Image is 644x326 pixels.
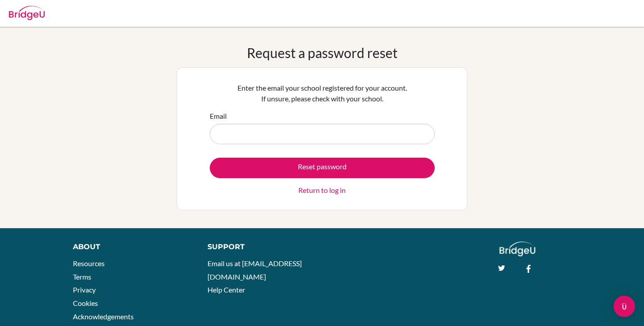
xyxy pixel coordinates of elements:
[210,158,435,178] button: Reset password
[73,259,105,267] a: Resources
[210,83,435,104] p: Enter the email your school registered for your account. If unsure, please check with your school.
[500,242,536,256] img: logo_white@2x-f4f0deed5e89b7ecb1c2cc34c3e3d731f90f0f143d5ea2071677605dd97b5244.png
[73,312,134,321] a: Acknowledgements
[73,299,98,307] a: Cookies
[247,45,398,61] h1: Request a password reset
[73,272,91,281] a: Terms
[614,296,635,317] div: Open Intercom Messenger
[208,242,313,252] div: Support
[208,259,302,281] a: Email us at [EMAIL_ADDRESS][DOMAIN_NAME]
[210,111,227,121] label: Email
[208,285,245,294] a: Help Center
[9,6,45,20] img: Bridge-U
[73,285,96,294] a: Privacy
[298,185,346,196] a: Return to log in
[73,242,187,252] div: About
